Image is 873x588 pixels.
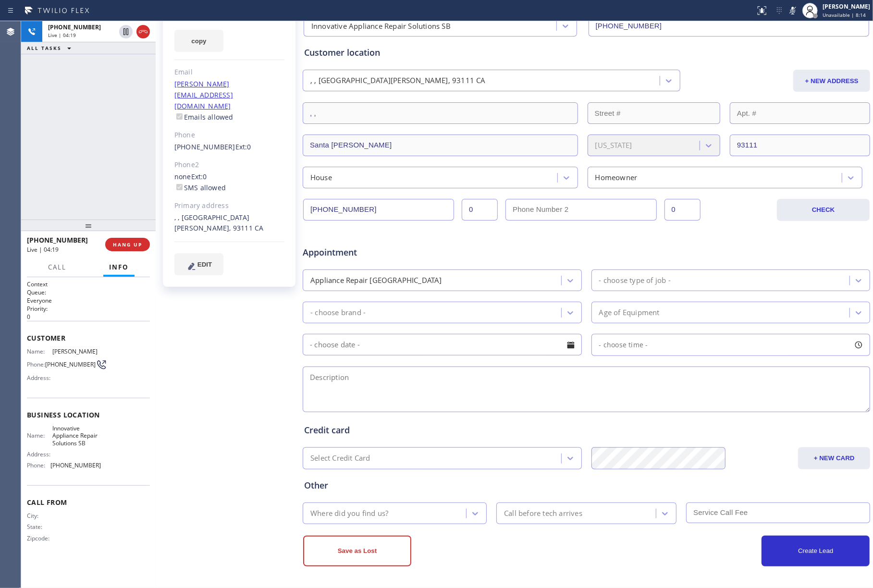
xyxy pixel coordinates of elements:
[27,432,52,439] span: Name:
[27,245,59,254] span: Live | 04:19
[27,305,150,313] h2: Priority:
[174,212,284,234] div: , , [GEOGRAPHIC_DATA][PERSON_NAME], 93111 CA
[304,424,869,437] div: Credit card
[27,313,150,321] p: 0
[303,135,578,156] input: City
[588,102,720,124] input: Street #
[52,348,100,355] span: [PERSON_NAME]
[27,361,45,368] span: Phone:
[105,238,150,251] button: HANG UP
[50,462,101,469] span: [PHONE_NUMBER]
[310,508,388,519] div: Where did you find us?
[505,199,656,220] input: Phone Number 2
[174,183,226,192] label: SMS allowed
[311,21,451,32] div: Innovative Appliance Repair Solutions SB
[823,2,870,11] div: [PERSON_NAME]
[174,67,284,78] div: Email
[27,523,52,530] span: State:
[310,275,442,286] div: Appliance Repair [GEOGRAPHIC_DATA]
[197,261,212,268] span: EDIT
[174,253,223,275] button: EDIT
[174,79,233,110] a: [PERSON_NAME][EMAIL_ADDRESS][DOMAIN_NAME]
[786,4,799,17] button: Mute
[27,288,150,296] h2: Queue:
[48,23,101,31] span: [PHONE_NUMBER]
[730,102,870,124] input: Apt. #
[310,307,366,318] div: - choose brand -
[762,536,870,566] button: Create Lead
[303,334,582,355] input: - choose date -
[504,508,582,519] div: Call before tech arrives
[176,184,183,190] input: SMS allowed
[27,374,52,381] span: Address:
[48,32,76,38] span: Live | 04:19
[174,130,284,141] div: Phone
[174,142,235,151] a: [PHONE_NUMBER]
[589,15,870,37] input: Phone Number
[27,235,88,245] span: [PHONE_NUMBER]
[119,25,133,38] button: Hold Customer
[27,333,150,343] span: Customer
[599,340,648,349] span: - choose time -
[798,447,870,469] button: + NEW CARD
[174,30,223,52] button: copy
[109,263,129,271] span: Info
[310,172,332,183] div: House
[176,113,183,120] input: Emails allowed
[21,42,81,54] button: ALL TASKS
[793,70,870,92] button: + NEW ADDRESS
[45,361,96,368] span: [PHONE_NUMBER]
[27,410,150,419] span: Business location
[235,142,251,151] span: Ext: 0
[730,135,870,156] input: ZIP
[823,12,866,18] span: Unavailable | 8:14
[174,112,234,122] label: Emails allowed
[27,535,52,542] span: Zipcode:
[42,258,72,277] button: Call
[599,275,671,286] div: - choose type of job -
[27,512,52,519] span: City:
[686,502,870,523] input: Service Call Fee
[27,348,52,355] span: Name:
[304,46,869,59] div: Customer location
[777,199,870,221] button: CHECK
[664,199,701,220] input: Ext. 2
[304,479,869,492] div: Other
[595,172,638,183] div: Homeowner
[462,199,498,220] input: Ext.
[310,75,486,86] div: , , [GEOGRAPHIC_DATA][PERSON_NAME], 93111 CA
[48,263,66,271] span: Call
[113,241,142,248] span: HANG UP
[303,102,578,124] input: Address
[27,280,150,288] h1: Context
[174,171,284,194] div: none
[310,453,370,464] div: Select Credit Card
[52,425,100,447] span: Innovative Appliance Repair Solutions SB
[303,246,491,259] span: Appointment
[191,172,207,181] span: Ext: 0
[27,498,150,507] span: Call From
[303,199,454,220] input: Phone Number
[27,451,52,458] span: Address:
[303,536,411,566] button: Save as Lost
[174,159,284,171] div: Phone2
[136,25,150,38] button: Hang up
[103,258,135,277] button: Info
[27,462,50,469] span: Phone:
[27,45,61,51] span: ALL TASKS
[174,200,284,211] div: Primary address
[599,307,660,318] div: Age of Equipment
[27,296,150,305] p: Everyone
